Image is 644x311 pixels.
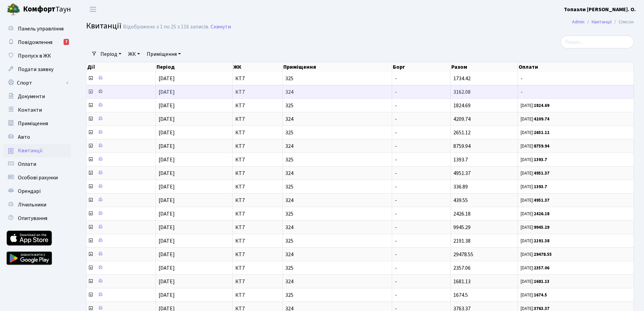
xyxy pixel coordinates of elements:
span: - [395,170,397,177]
small: [DATE]: [521,130,549,136]
span: Особові рахунки [18,174,58,181]
a: Орендарі [3,184,71,198]
a: Панель управління [3,22,71,36]
span: 1674.5 [453,291,468,299]
a: Квитанції [3,144,71,157]
span: - [395,197,397,204]
b: 4951.37 [534,170,549,176]
b: 4209.74 [534,116,549,122]
span: - [395,75,397,82]
a: Пропуск в ЖК [3,49,71,63]
span: Приміщення [18,120,48,127]
a: Приміщення [3,117,71,130]
span: - [521,89,631,95]
span: 2357.06 [453,264,471,272]
small: [DATE]: [521,103,549,109]
span: КТ7 [235,116,280,122]
a: Скинути [211,24,231,30]
small: [DATE]: [521,224,549,230]
span: Квитанції [18,147,43,154]
span: 324 [285,279,389,284]
span: КТ7 [235,171,280,176]
span: 1734.42 [453,75,471,82]
th: Період [156,62,233,72]
b: 9945.29 [534,224,549,230]
span: - [395,129,397,136]
th: Оплати [518,62,634,72]
small: [DATE]: [521,265,549,271]
b: 1824.69 [534,103,549,109]
span: 324 [285,89,389,95]
span: [DATE] [159,224,175,231]
a: Особові рахунки [3,171,71,184]
b: 1393.7 [534,157,547,163]
span: КТ7 [235,252,280,257]
small: [DATE]: [521,184,547,190]
small: [DATE]: [521,279,549,285]
span: 324 [285,252,389,257]
span: [DATE] [159,291,175,299]
span: Документи [18,93,45,100]
a: Топазли [PERSON_NAME]. О. [564,5,636,14]
input: Пошук... [560,36,634,48]
span: [DATE] [159,75,175,82]
span: 29478.55 [453,251,473,258]
span: - [395,237,397,245]
b: Комфорт [23,4,55,15]
th: Разом [451,62,518,72]
span: - [395,156,397,163]
span: [DATE] [159,170,175,177]
span: КТ7 [235,265,280,271]
span: 4209.74 [453,115,471,123]
div: 7 [64,39,69,45]
small: [DATE]: [521,211,549,217]
span: 325 [285,157,389,162]
span: [DATE] [159,251,175,258]
span: [DATE] [159,210,175,218]
span: КТ7 [235,292,280,298]
span: [DATE] [159,197,175,204]
span: 324 [285,198,389,203]
small: [DATE]: [521,116,549,122]
span: [DATE] [159,129,175,136]
small: [DATE]: [521,143,549,149]
b: 1393.7 [534,184,547,190]
span: - [395,102,397,109]
span: - [395,251,397,258]
th: Борг [392,62,451,72]
li: Список [612,18,634,26]
nav: breadcrumb [562,15,644,29]
a: Контакти [3,103,71,117]
span: [DATE] [159,88,175,96]
b: 2426.18 [534,211,549,217]
th: Приміщення [283,62,392,72]
span: Оплати [18,160,36,168]
a: Опитування [3,212,71,225]
span: 1681.13 [453,278,471,285]
b: 1674.5 [534,292,547,298]
b: 29478.55 [534,251,552,258]
span: 4951.37 [453,170,471,177]
span: - [395,224,397,231]
span: 2426.18 [453,210,471,218]
span: Опитування [18,215,47,222]
b: 1681.13 [534,279,549,285]
span: [DATE] [159,278,175,285]
span: [DATE] [159,142,175,150]
span: КТ7 [235,89,280,95]
span: Таун [23,4,71,15]
span: - [395,115,397,123]
span: КТ7 [235,198,280,203]
th: ЖК [233,62,283,72]
span: КТ7 [235,184,280,190]
span: 325 [285,103,389,108]
span: КТ7 [235,157,280,162]
span: КТ7 [235,130,280,135]
span: Лічильники [18,201,46,208]
span: 1824.69 [453,102,471,109]
a: Авто [3,130,71,144]
span: 325 [285,211,389,217]
span: 336.89 [453,183,468,191]
th: Дії [87,62,156,72]
a: Квитанції [592,18,612,25]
